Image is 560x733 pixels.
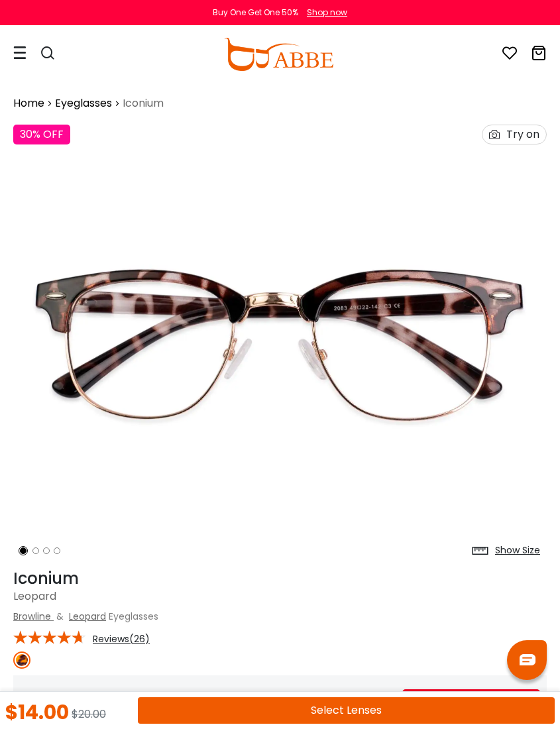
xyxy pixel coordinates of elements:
span: Reviews(26) [93,633,150,645]
img: abbeglasses.com [224,38,333,71]
div: Show Size [495,543,540,557]
div: $20.00 [72,703,106,722]
span: Eyeglasses [109,610,158,623]
div: 30% OFF [13,125,70,144]
a: Shop now [300,7,347,18]
div: Try on [506,125,539,144]
span: Leopard [13,589,56,604]
h1: Iconium [13,569,547,589]
a: Browline [13,610,51,623]
span: $14.00 [20,689,62,708]
span: Iconium [123,95,164,111]
a: Eyeglasses [55,95,112,111]
div: Buy One Get One 50% [213,7,298,19]
a: Leopard [69,610,106,623]
div: $14.00 [5,703,69,722]
img: Iconium Leopard Metal , Combination , Plastic Eyeglasses , NosePads Frames from ABBE Glasses [13,118,547,563]
button: Select Lenses [138,697,555,724]
img: chat [520,654,535,665]
div: Shop now [307,7,347,19]
a: Home [13,95,44,111]
span: & [54,610,66,623]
